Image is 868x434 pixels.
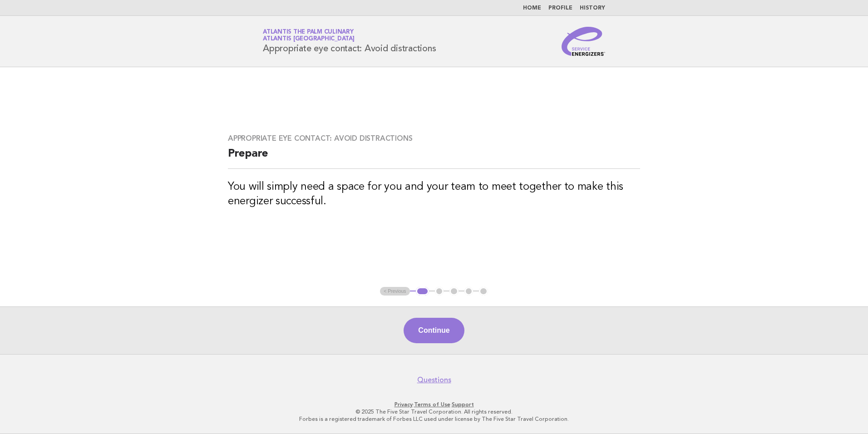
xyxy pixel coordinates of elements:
button: 1 [416,287,429,296]
h2: Prepare [228,147,640,169]
a: Support [452,401,474,408]
a: Home [523,5,541,11]
h1: Appropriate eye contact: Avoid distractions [263,30,436,53]
a: Terms of Use [414,401,450,408]
h3: You will simply need a space for you and your team to meet together to make this energizer succes... [228,180,640,209]
a: Profile [548,5,572,11]
p: © 2025 The Five Star Travel Corporation. All rights reserved. [156,408,712,415]
a: History [580,5,605,11]
a: Questions [417,375,451,385]
a: Atlantis The Palm CulinaryAtlantis [GEOGRAPHIC_DATA] [263,29,355,42]
p: Forbes is a registered trademark of Forbes LLC used under license by The Five Star Travel Corpora... [156,415,712,423]
span: Atlantis [GEOGRAPHIC_DATA] [263,36,355,42]
button: Continue [404,318,464,343]
p: · · [156,401,712,408]
img: Service Energizers [562,27,605,56]
h3: Appropriate eye contact: Avoid distractions [228,134,640,143]
a: Privacy [395,401,413,408]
